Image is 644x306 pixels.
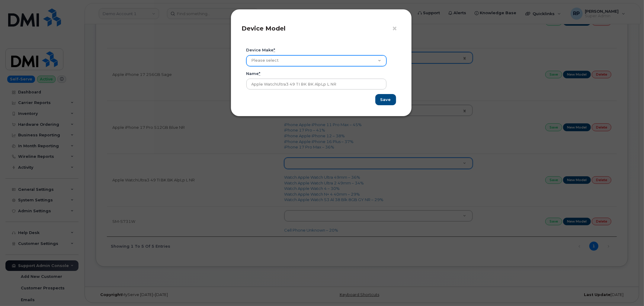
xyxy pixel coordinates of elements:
[246,71,261,76] label: Name
[392,24,401,33] button: Close
[392,23,398,34] span: ×
[274,47,275,52] abbr: required
[375,94,396,105] input: Save
[242,25,401,32] h3: Device Model
[246,47,275,53] label: Device make
[259,71,261,76] abbr: required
